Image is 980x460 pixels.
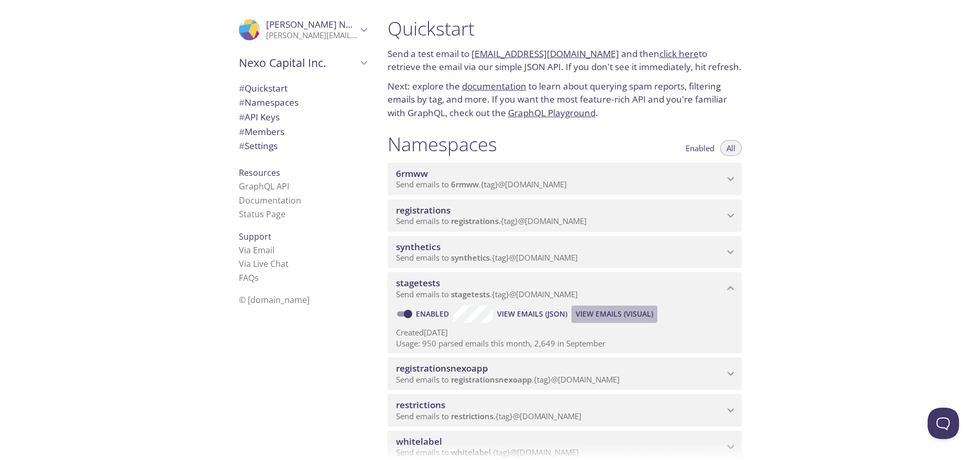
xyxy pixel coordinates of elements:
div: synthetics namespace [388,236,742,268]
span: Members [239,126,284,138]
a: Enabled [414,309,453,319]
a: [EMAIL_ADDRESS][DOMAIN_NAME] [471,48,619,60]
div: Ekaterina Nedelina [230,13,375,47]
div: Members [230,125,375,139]
div: registrationsnexoapp namespace [388,357,742,390]
span: registrationsnexoapp [451,374,532,385]
span: synthetics [451,252,490,263]
span: View Emails (JSON) [497,308,567,320]
div: API Keys [230,110,375,125]
div: 6rmww namespace [388,163,742,195]
a: GraphQL Playground [508,107,596,119]
button: All [720,140,742,156]
span: [PERSON_NAME] Nedelina [266,18,377,30]
span: Nexo Capital Inc. [239,55,357,70]
span: Send emails to . {tag} @[DOMAIN_NAME] [396,179,567,189]
div: Nexo Capital Inc. [230,49,375,76]
span: synthetics [396,241,441,253]
span: Send emails to . {tag} @[DOMAIN_NAME] [396,411,581,421]
span: # [239,140,245,152]
p: Next: explore the to learn about querying spam reports, filtering emails by tag, and more. If you... [388,80,742,120]
span: 6rmww [451,179,479,189]
button: View Emails (JSON) [493,306,571,322]
p: [PERSON_NAME][EMAIL_ADDRESS][DOMAIN_NAME] [266,30,357,41]
a: Status Page [239,208,285,220]
span: # [239,96,245,108]
span: View Emails (Visual) [576,308,653,320]
span: Send emails to . {tag} @[DOMAIN_NAME] [396,216,587,226]
span: Namespaces [239,96,299,108]
span: Support [239,231,271,242]
div: Team Settings [230,139,375,153]
a: GraphQL API [239,181,289,192]
div: registrations namespace [388,199,742,232]
a: Via Email [239,244,274,256]
span: API Keys [239,111,280,123]
span: Send emails to . {tag} @[DOMAIN_NAME] [396,289,578,299]
div: Quickstart [230,81,375,96]
span: s [255,272,259,284]
span: registrations [451,216,499,226]
span: # [239,126,245,138]
span: 6rmww [396,167,428,179]
span: registrationsnexoapp [396,362,488,374]
a: click here [659,48,699,60]
div: restrictions namespace [388,394,742,427]
a: FAQ [239,272,259,284]
div: Namespaces [230,95,375,110]
span: restrictions [396,399,445,411]
span: # [239,82,245,94]
span: stagetests [451,289,490,299]
p: Usage: 950 parsed emails this month, 2,649 in September [396,338,733,349]
span: # [239,111,245,123]
span: Settings [239,140,278,152]
span: © [DOMAIN_NAME] [239,294,310,306]
button: Enabled [679,140,721,156]
iframe: Help Scout Beacon - Open [928,408,959,439]
a: documentation [462,80,526,92]
h1: Namespaces [388,132,497,156]
p: Created [DATE] [396,327,733,338]
span: restrictions [451,411,493,421]
button: View Emails (Visual) [571,306,657,322]
p: Send a test email to and then to retrieve the email via our simple JSON API. If you don't see it ... [388,47,742,74]
a: Via Live Chat [239,258,289,270]
a: Documentation [239,195,301,206]
div: stagetests namespace [388,272,742,305]
span: whitelabel [396,435,442,447]
span: Send emails to . {tag} @[DOMAIN_NAME] [396,252,578,263]
span: registrations [396,204,450,216]
span: Resources [239,167,280,178]
span: Send emails to . {tag} @[DOMAIN_NAME] [396,374,620,385]
h1: Quickstart [388,17,742,40]
span: Quickstart [239,82,288,94]
span: stagetests [396,277,440,289]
